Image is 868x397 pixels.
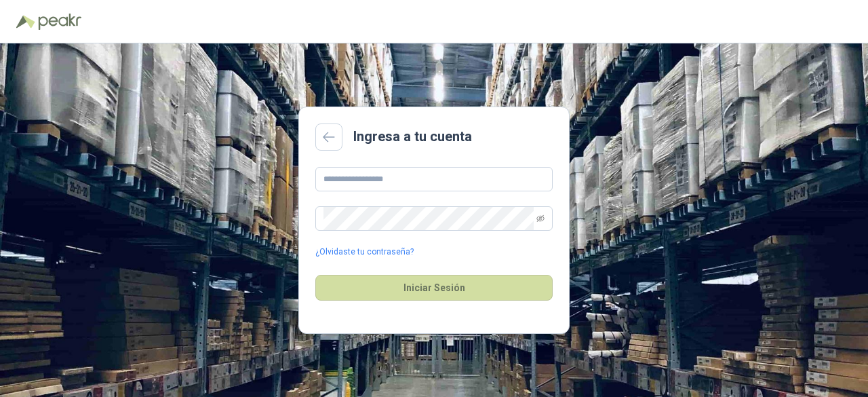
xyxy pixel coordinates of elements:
[315,275,553,301] button: Iniciar Sesión
[16,15,35,29] img: Logo
[353,126,472,147] h2: Ingresa a tu cuenta
[315,246,414,259] a: ¿Olvidaste tu contraseña?
[38,14,81,30] img: Peakr
[536,214,545,223] span: eye-invisible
